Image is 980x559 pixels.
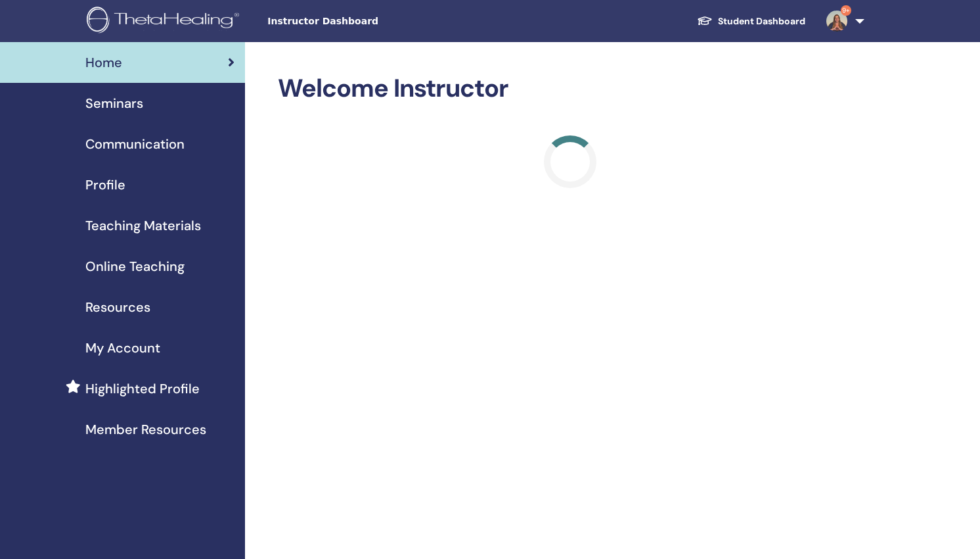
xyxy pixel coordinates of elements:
span: Resources [85,297,150,317]
span: Seminars [85,93,143,113]
img: default.jpg [826,11,847,32]
span: Highlighted Profile [85,379,200,399]
img: graduation-cap-white.svg [697,15,713,26]
span: Member Resources [85,420,206,439]
h2: Welcome Instructor [278,74,862,104]
span: Online Teaching [85,256,185,276]
img: logo.png [87,7,244,36]
span: Profile [85,175,125,195]
a: Student Dashboard [686,9,816,34]
span: Home [85,53,122,72]
span: Communication [85,134,185,154]
span: Teaching Materials [85,216,201,235]
span: 9+ [841,5,851,16]
span: Instructor Dashboard [267,14,464,28]
span: My Account [85,338,160,358]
